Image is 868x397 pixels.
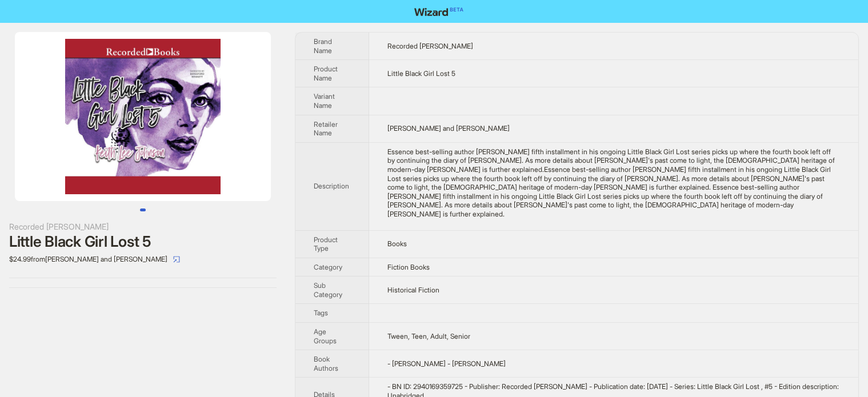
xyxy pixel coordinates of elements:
[387,263,430,271] span: Fiction Books
[314,65,338,82] span: Product Name
[140,208,146,211] button: Go to slide 1
[314,235,338,253] span: Product Type
[387,286,439,294] span: Historical Fiction
[314,120,338,138] span: Retailer Name
[387,69,455,78] span: Little Black Girl Lost 5
[314,308,328,317] span: Tags
[314,263,342,271] span: Category
[387,332,470,340] span: Tween, Teen, Adult, Senior
[9,220,277,233] div: Recorded [PERSON_NAME]
[314,355,338,372] span: Book Authors
[173,256,180,263] span: select
[314,92,335,110] span: Variant Name
[15,32,271,201] img: Little Black Girl Lost 5 image 1
[9,233,277,250] div: Little Black Girl Lost 5
[387,147,840,219] div: Essence best-selling author Keith Lee Johnson's fifth installment in his ongoing Little Black Gir...
[314,281,342,299] span: Sub Category
[387,42,473,50] span: Recorded [PERSON_NAME]
[387,239,407,248] span: Books
[314,327,337,345] span: Age Groups
[314,182,349,190] span: Description
[387,124,510,133] span: [PERSON_NAME] and [PERSON_NAME]
[9,250,277,268] div: $24.99 from [PERSON_NAME] and [PERSON_NAME]
[387,359,506,368] span: - [PERSON_NAME] - [PERSON_NAME]
[314,37,332,55] span: Brand Name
